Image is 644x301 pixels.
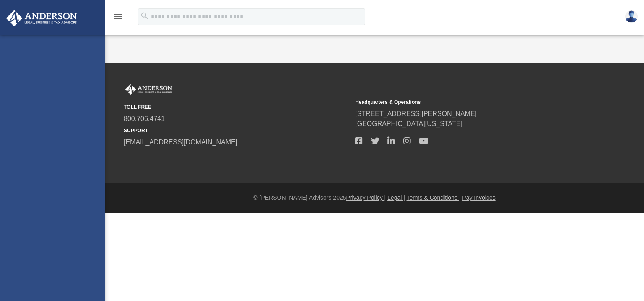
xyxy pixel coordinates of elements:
[462,194,495,201] a: Pay Invoices
[124,103,349,111] small: TOLL FREE
[113,16,123,22] a: menu
[355,98,581,106] small: Headquarters & Operations
[387,194,405,201] a: Legal |
[355,120,462,127] a: [GEOGRAPHIC_DATA][US_STATE]
[124,115,165,122] a: 800.706.4741
[346,194,386,201] a: Privacy Policy |
[4,10,80,26] img: Anderson Advisors Platinum Portal
[105,193,644,202] div: © [PERSON_NAME] Advisors 2025
[124,127,349,134] small: SUPPORT
[355,110,477,117] a: [STREET_ADDRESS][PERSON_NAME]
[113,12,123,22] i: menu
[124,139,237,146] a: [EMAIL_ADDRESS][DOMAIN_NAME]
[124,84,174,95] img: Anderson Advisors Platinum Portal
[407,194,461,201] a: Terms & Conditions |
[625,10,638,23] img: User Pic
[140,11,149,21] i: search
